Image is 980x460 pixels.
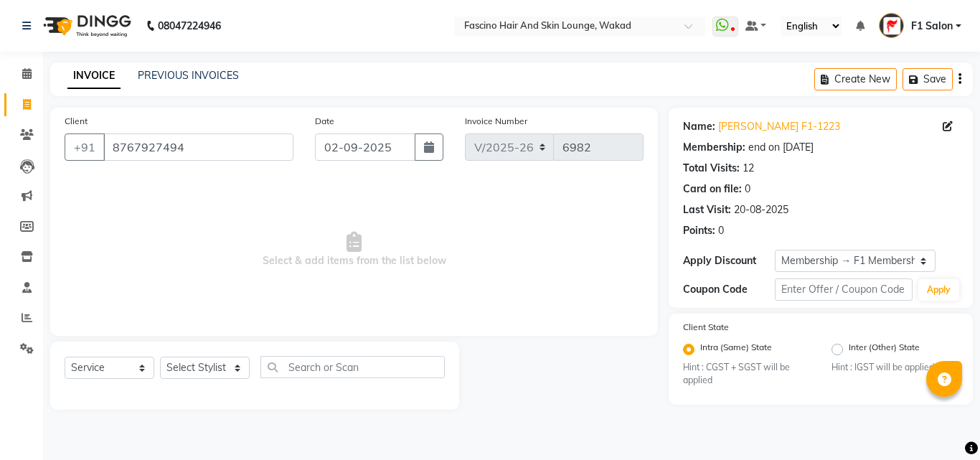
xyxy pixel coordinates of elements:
[65,178,644,321] span: Select & add items from the list below
[683,282,775,297] div: Coupon Code
[745,182,750,197] div: 0
[683,182,742,197] div: Card on file:
[683,321,729,334] label: Client State
[37,6,135,46] img: logo
[260,356,445,378] input: Search or Scan
[718,119,840,134] a: [PERSON_NAME] F1-1223
[700,341,772,358] label: Intra (Same) State
[920,403,966,446] iframe: chat widget
[315,115,334,128] label: Date
[911,19,953,34] span: F1 Salon
[879,13,904,38] img: F1 Salon
[683,119,715,134] div: Name:
[734,202,788,217] div: 20-08-2025
[683,361,810,388] small: Hint : CGST + SGST will be applied
[683,223,715,238] div: Points:
[103,133,293,161] input: Search by Name/Mobile/Email/Code
[65,133,105,161] button: +91
[775,278,913,301] input: Enter Offer / Coupon Code
[683,161,740,176] div: Total Visits:
[718,223,724,238] div: 0
[465,115,527,128] label: Invoice Number
[67,63,121,89] a: INVOICE
[831,361,958,374] small: Hint : IGST will be applied
[158,6,221,46] b: 08047224946
[748,140,814,155] div: end on [DATE]
[743,161,754,176] div: 12
[138,69,239,82] a: PREVIOUS INVOICES
[683,253,775,268] div: Apply Discount
[849,341,920,358] label: Inter (Other) State
[683,202,731,217] div: Last Visit:
[918,279,959,301] button: Apply
[65,115,88,128] label: Client
[903,68,953,90] button: Save
[814,68,897,90] button: Create New
[683,140,745,155] div: Membership:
